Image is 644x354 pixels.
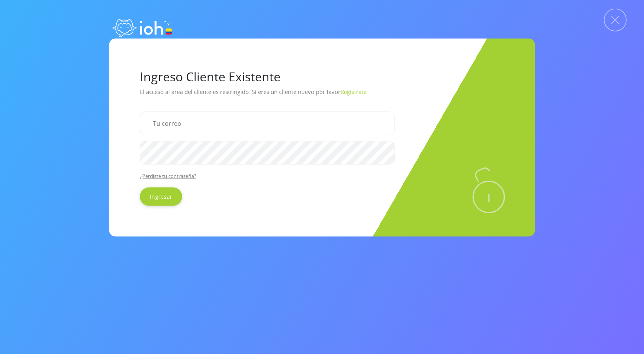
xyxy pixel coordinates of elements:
a: Registrate [340,87,366,95]
a: ¿Perdiste tu contraseña? [140,172,196,179]
img: logo [109,12,174,42]
input: Ingresar [140,187,182,206]
img: Cerrar [604,8,627,31]
input: Tu correo [140,111,395,135]
h1: Ingreso Cliente Existente [140,69,504,84]
p: El acceso al area del cliente es restringido. Si eres un cliente nuevo por favor [140,85,504,105]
